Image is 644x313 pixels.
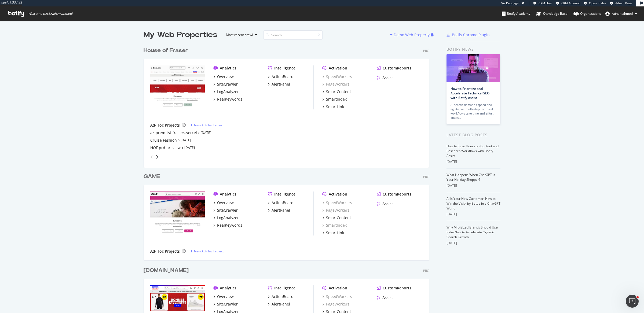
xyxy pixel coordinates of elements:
span: Admin Page [615,1,632,5]
a: AI Is Your New Customer: How to Win the Visibility Battle in a ChatGPT World [447,196,500,211]
a: [DOMAIN_NAME] [144,267,191,274]
button: raihan.ahmed [601,9,641,18]
a: CRM Account [556,1,580,5]
div: RealKeywords [217,97,242,102]
div: Overview [217,200,234,205]
a: AlertPanel [268,82,290,87]
a: GAME [144,173,162,181]
a: az-prem-tst-frasers.vercel [150,130,197,135]
a: PageWorkers [322,82,349,87]
div: My Web Properties [144,30,217,40]
a: What Happens When ChatGPT Is Your Holiday Shopper? [447,172,495,182]
a: SpeedWorkers [322,294,352,299]
div: Botify news [447,46,500,52]
div: SiteCrawler [217,208,238,213]
a: Cruise Fashion [150,138,177,143]
div: Pro [423,49,429,53]
a: ActionBoard [268,74,294,79]
div: Ad-Hoc Projects [150,249,180,254]
a: HOF prd preview [150,145,181,150]
a: SiteCrawler [213,82,238,87]
button: Most recent crawl [222,31,259,39]
a: RealKeywords [213,97,242,102]
div: AlertPanel [272,208,290,213]
a: CustomReports [377,192,411,197]
div: Activation [329,192,347,197]
div: ActionBoard [272,200,294,205]
div: Knowledge Base [536,11,568,16]
div: SiteCrawler [217,301,238,307]
div: Analytics [220,65,236,71]
a: Open in dev [584,1,606,5]
div: Assist [382,295,393,300]
a: CustomReports [377,65,411,71]
button: Demo Web Property [390,31,431,39]
div: [DATE] [447,241,500,245]
div: Demo Web Property [394,32,430,38]
a: [DATE] [201,130,211,135]
a: How to Prioritize and Accelerate Technical SEO with Botify Assist [451,86,489,100]
div: SmartIndex [322,223,347,228]
div: Overview [217,294,234,299]
div: Intelligence [274,65,295,71]
a: SiteCrawler [213,208,238,213]
div: SmartContent [326,215,351,220]
div: New Ad-Hoc Project [194,123,224,127]
div: [DATE] [447,212,500,217]
div: [DATE] [447,183,500,188]
a: Organizations [573,6,601,21]
div: angle-left [148,153,155,161]
a: Assist [377,75,393,80]
a: LogAnalyzer [213,215,239,220]
div: Assist [382,75,393,80]
a: House of Fraser [144,47,190,54]
div: SmartLink [326,230,344,235]
iframe: Intercom live chat [626,295,639,308]
div: CustomReports [383,285,411,291]
div: Analytics [220,285,236,291]
a: PageWorkers [322,208,349,213]
a: [DATE] [184,145,195,150]
a: SpeedWorkers [322,200,352,205]
div: SiteCrawler [217,82,238,87]
div: [DATE] [447,159,500,164]
input: Search [264,30,323,40]
a: [DATE] [181,138,191,142]
div: SpeedWorkers [322,74,352,79]
div: Botify Academy [502,11,530,16]
div: Intelligence [274,285,295,291]
div: AI search demands speed and agility, yet multi-step technical workflows take time and effort. Tha... [451,103,496,120]
a: PageWorkers [322,301,349,307]
a: SmartIndex [322,97,347,102]
a: ActionBoard [268,294,294,299]
div: GAME [144,173,160,181]
div: Pro [423,175,429,179]
span: raihan.ahmed [612,11,633,16]
div: Activation [329,285,347,291]
a: Knowledge Base [536,6,568,21]
a: Why Mid-Sized Brands Should Use IndexNow to Accelerate Organic Search Growth [447,225,498,239]
a: Botify Academy [502,6,530,21]
a: AlertPanel [268,208,290,213]
div: Latest Blog Posts [447,132,500,138]
div: SmartLink [326,104,344,109]
a: ActionBoard [268,200,294,205]
div: angle-right [155,154,159,160]
div: House of Fraser [144,47,188,54]
div: Assist [382,201,393,207]
a: Overview [213,200,234,205]
div: Botify Chrome Plugin [452,32,490,38]
div: LogAnalyzer [217,215,239,220]
div: Activation [329,65,347,71]
div: Intelligence [274,192,295,197]
div: ActionBoard [272,294,294,299]
img: houseoffraser.co.uk [150,65,205,109]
